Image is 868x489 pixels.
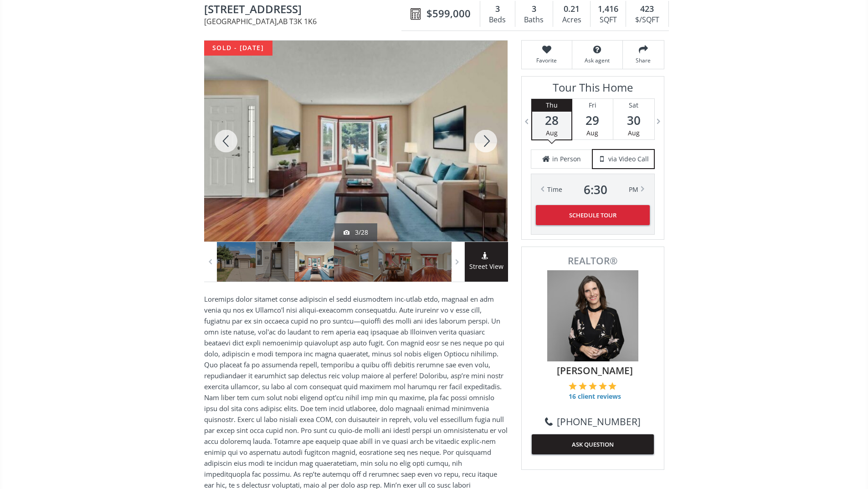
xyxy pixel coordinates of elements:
[532,256,654,266] span: REALTOR®
[485,3,510,15] div: 3
[465,262,508,272] span: Street View
[547,270,638,361] img: Photo of Sarah Scott
[520,3,548,15] div: 3
[608,382,616,390] img: 5 of 5 stars
[613,99,654,112] div: Sat
[204,41,272,56] div: sold - [DATE]
[204,18,406,25] span: [GEOGRAPHIC_DATA] , AB T3K 1K6
[572,114,613,127] span: 29
[599,382,607,390] img: 4 of 5 stars
[608,154,649,164] span: via Video Call
[547,183,638,196] div: Time PM
[485,13,510,27] div: Beds
[584,183,607,196] span: 6 : 30
[546,129,558,137] span: Aug
[531,81,655,98] h3: Tour This Home
[545,415,641,428] a: [PHONE_NUMBER]
[569,382,577,390] img: 1 of 5 stars
[586,129,598,137] span: Aug
[589,382,597,390] img: 3 of 5 stars
[627,57,659,64] span: Share
[552,154,581,164] span: in Person
[631,13,663,27] div: $/SQFT
[426,6,471,21] span: $599,000
[536,364,654,377] span: [PERSON_NAME]
[532,114,571,127] span: 28
[526,57,567,64] span: Favorite
[628,129,640,137] span: Aug
[572,99,613,112] div: Fri
[532,99,571,112] div: Thu
[569,392,621,401] span: 16 client reviews
[204,41,508,242] div: 192 Beddington Circle NE Calgary, AB T3K 1K6 - Photo 3 of 28
[577,57,618,64] span: Ask agent
[595,13,621,27] div: SQFT
[558,3,586,15] div: 0.21
[204,3,406,17] span: 192 Beddington Circle NE
[532,434,654,454] button: ASK QUESTION
[579,382,587,390] img: 2 of 5 stars
[613,114,654,127] span: 30
[520,13,548,27] div: Baths
[631,3,663,15] div: 423
[558,13,586,27] div: Acres
[598,3,618,15] span: 1,416
[344,228,368,237] div: 3/28
[536,205,650,225] button: Schedule Tour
